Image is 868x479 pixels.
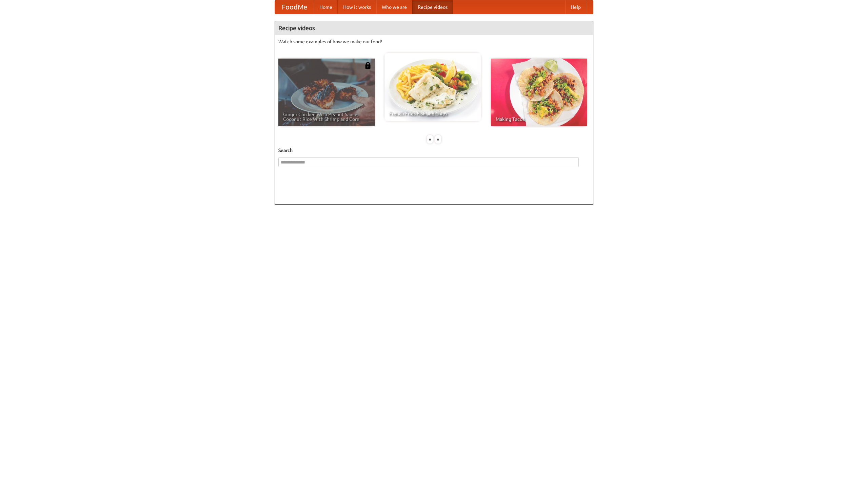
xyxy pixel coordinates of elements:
div: » [435,135,441,144]
a: Recipe videos [412,0,453,14]
img: 483408.png [364,62,371,69]
a: French Fries Fish and Chips [384,53,481,121]
span: French Fries Fish and Chips [389,111,476,116]
span: Making Tacos [496,117,583,122]
a: Making Tacos [491,59,587,126]
a: How it works [338,0,376,14]
a: Home [314,0,338,14]
a: Help [565,0,586,14]
h4: Recipe videos [275,21,593,35]
div: « [427,135,433,144]
h5: Search [278,147,590,154]
a: FoodMe [275,0,314,14]
p: Watch some examples of how we make our food! [278,38,590,45]
a: Who we are [376,0,412,14]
